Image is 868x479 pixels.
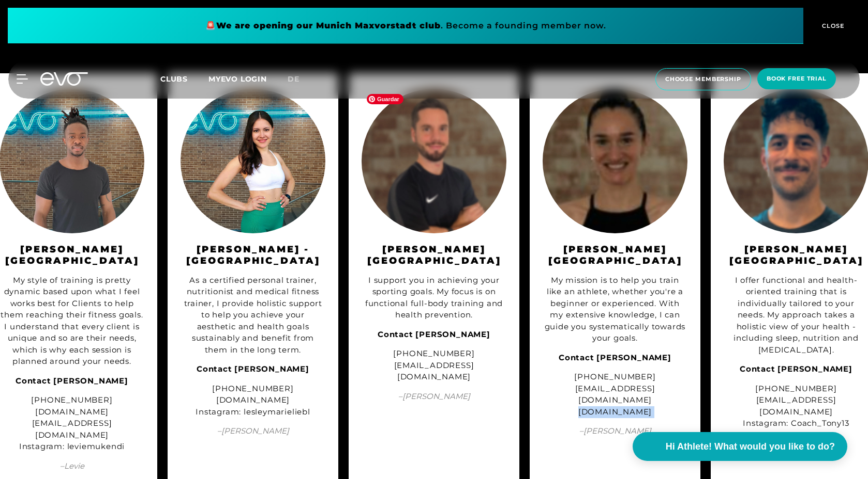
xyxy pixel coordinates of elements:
[559,353,671,362] strong: Contact [PERSON_NAME]
[543,425,687,437] span: – [PERSON_NAME]
[181,275,325,356] div: As a certified personal trainer, nutritionist and medical fitness trainer, I provide holistic sup...
[543,89,687,233] img: Andrea
[181,425,325,437] span: – [PERSON_NAME]
[665,75,741,84] span: choose membership
[362,391,506,403] span: – [PERSON_NAME]
[666,440,835,454] span: Hi Athlete! What would you like to do?
[362,348,506,383] div: [PHONE_NUMBER] [EMAIL_ADDRESS][DOMAIN_NAME]
[819,21,845,30] span: CLOSE
[378,329,490,339] strong: Contact [PERSON_NAME]
[767,74,827,83] span: book free trial
[362,244,506,267] h3: [PERSON_NAME][GEOGRAPHIC_DATA]
[181,89,325,233] img: Lesley Marie
[754,68,839,90] a: book free trial
[362,275,506,321] div: I support you in achieving your sporting goals. My focus is on functional full-body training and ...
[288,74,300,84] span: de
[160,74,208,84] a: Clubs
[652,68,754,90] a: choose membership
[543,244,687,267] h3: [PERSON_NAME][GEOGRAPHIC_DATA]
[197,364,309,374] strong: Contact [PERSON_NAME]
[288,73,312,85] a: de
[181,383,325,418] div: [PHONE_NUMBER] [DOMAIN_NAME] Instagram: lesleymarieliebl
[160,74,188,84] span: Clubs
[362,89,506,233] img: Michael
[208,74,267,84] a: MYEVO LOGIN
[543,371,687,418] div: [PHONE_NUMBER] [EMAIL_ADDRESS][DOMAIN_NAME] [DOMAIN_NAME]
[16,376,128,386] strong: Contact [PERSON_NAME]
[803,8,860,44] button: CLOSE
[740,364,852,374] strong: Contact [PERSON_NAME]
[633,432,847,461] button: Hi Athlete! What would you like to do?
[367,94,403,104] span: Guardar
[181,244,325,267] h3: [PERSON_NAME] - [GEOGRAPHIC_DATA]
[543,275,687,344] div: My mission is to help you train like an athlete, whether you're a beginner or experienced. With m...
